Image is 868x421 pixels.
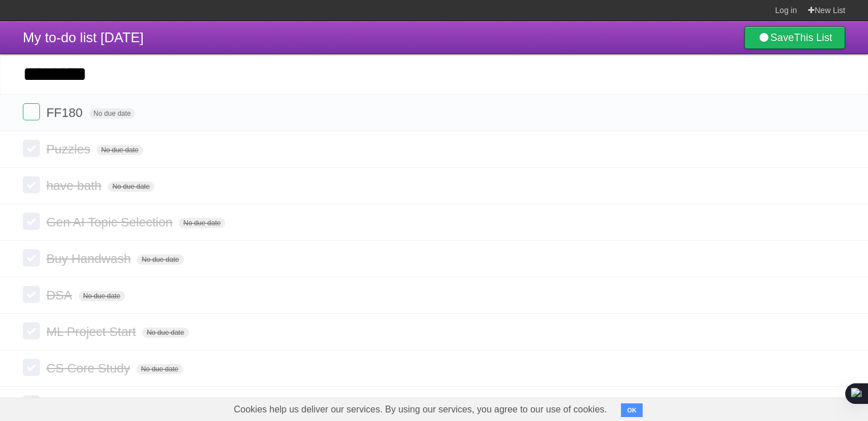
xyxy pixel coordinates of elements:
[23,176,40,193] label: Done
[23,103,40,120] label: Done
[794,32,832,43] b: This List
[46,142,93,156] span: Puzzles
[23,30,144,45] span: My to-do list [DATE]
[23,213,40,230] label: Done
[46,179,104,193] span: have bath
[46,361,133,375] span: CS Core Study
[96,145,143,155] span: No due date
[137,254,183,265] span: No due date
[23,140,40,157] label: Done
[23,249,40,266] label: Done
[223,398,619,421] span: Cookies help us deliver our services. By using our services, you agree to our use of cookies.
[621,403,643,417] button: OK
[744,26,845,49] a: SaveThis List
[89,108,135,119] span: No due date
[46,215,175,229] span: Gen AI Topic Selection
[179,218,225,228] span: No due date
[79,291,125,301] span: No due date
[46,106,86,120] span: FF180
[23,322,40,339] label: Done
[46,325,139,339] span: ML Project Start
[46,252,134,266] span: Buy Handwash
[108,181,154,192] span: No due date
[23,359,40,376] label: Done
[23,286,40,303] label: Done
[23,395,40,412] label: Done
[136,364,183,374] span: No due date
[46,288,75,302] span: DSA
[142,327,188,338] span: No due date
